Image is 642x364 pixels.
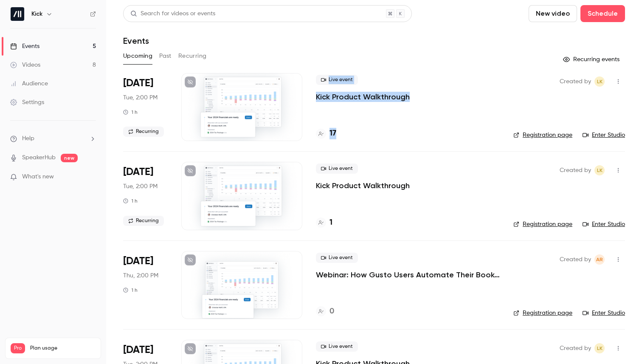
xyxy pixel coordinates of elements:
[22,134,34,143] span: Help
[123,76,153,90] span: [DATE]
[529,5,577,22] button: New video
[583,131,625,139] a: Enter Studio
[123,49,152,63] button: Upcoming
[123,162,168,230] div: Sep 2 Tue, 11:00 AM (America/Los Angeles)
[513,131,572,139] a: Registration page
[123,216,164,226] span: Recurring
[594,165,605,175] span: Logan Kieller
[130,9,215,18] div: Search for videos or events
[597,165,603,175] span: LK
[123,287,138,293] div: 1 h
[178,49,207,63] button: Recurring
[10,134,96,143] li: help-dropdown-opener
[316,92,410,102] a: Kick Product Walkthrough
[316,306,334,317] a: 0
[513,220,572,229] a: Registration page
[560,343,591,353] span: Created by
[123,182,158,191] span: Tue, 2:00 PM
[560,254,591,265] span: Created by
[559,53,625,66] button: Recurring events
[10,98,44,107] div: Settings
[159,49,172,63] button: Past
[22,153,56,162] a: SpeakerHub
[316,217,332,229] a: 1
[123,127,164,137] span: Recurring
[11,343,25,353] span: Pro
[123,254,153,268] span: [DATE]
[594,254,605,265] span: Andrew Roth
[30,345,96,352] span: Plan usage
[316,75,358,85] span: Live event
[329,217,332,229] h4: 1
[123,73,168,141] div: Aug 26 Tue, 11:00 AM (America/Los Angeles)
[10,42,39,51] div: Events
[316,341,358,352] span: Live event
[583,309,625,317] a: Enter Studio
[123,36,149,46] h1: Events
[329,306,334,317] h4: 0
[597,343,603,353] span: LK
[123,109,138,116] div: 1 h
[61,154,78,162] span: new
[31,10,42,18] h6: Kick
[10,61,40,69] div: Videos
[11,7,24,21] img: Kick
[123,165,153,179] span: [DATE]
[123,93,158,102] span: Tue, 2:00 PM
[316,164,358,174] span: Live event
[329,128,336,139] h4: 17
[596,254,603,265] span: AR
[580,5,625,22] button: Schedule
[597,76,603,87] span: LK
[316,181,410,191] a: Kick Product Walkthrough
[316,270,500,280] a: Webinar: How Gusto Users Automate Their Books with Kick
[594,343,605,353] span: Logan Kieller
[22,172,54,181] span: What's new
[560,165,591,175] span: Created by
[10,79,48,88] div: Audience
[316,128,336,139] a: 17
[123,198,138,204] div: 1 h
[513,309,572,317] a: Registration page
[123,271,158,280] span: Thu, 2:00 PM
[583,220,625,229] a: Enter Studio
[560,76,591,87] span: Created by
[123,251,168,319] div: Sep 4 Thu, 11:00 AM (America/Los Angeles)
[123,343,153,357] span: [DATE]
[316,253,358,263] span: Live event
[594,76,605,87] span: Logan Kieller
